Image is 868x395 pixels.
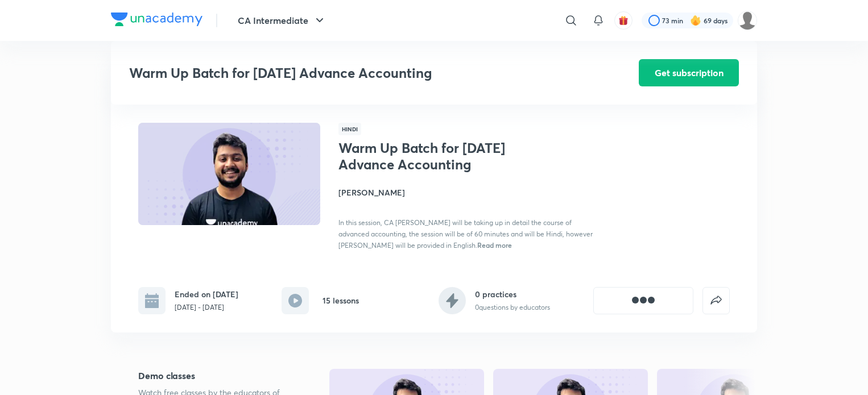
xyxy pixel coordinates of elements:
img: Company Logo [111,13,202,26]
h5: Demo classes [138,369,293,382]
button: CA Intermediate [231,9,333,32]
h4: [PERSON_NAME] [338,186,593,198]
span: In this session, CA [PERSON_NAME] will be taking up in detail the course of advanced accounting, ... [338,218,593,250]
span: Hindi [338,123,361,135]
p: [DATE] - [DATE] [175,302,238,313]
h6: Ended on [DATE] [175,288,238,300]
button: false [702,287,730,314]
img: avatar [618,15,629,26]
img: dhanak [738,11,757,30]
span: Read more [477,240,512,250]
h3: Warm Up Batch for [DATE] Advance Accounting [129,65,574,81]
button: [object Object] [593,287,693,314]
button: Get subscription [639,59,739,86]
button: avatar [614,11,633,30]
a: Company Logo [111,13,202,29]
p: 0 questions by educators [475,302,550,313]
h1: Warm Up Batch for [DATE] Advance Accounting [338,140,524,173]
h6: 15 lessons [323,294,359,306]
img: Thumbnail [137,122,322,226]
h6: 0 practices [475,288,550,300]
img: streak [690,15,701,26]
